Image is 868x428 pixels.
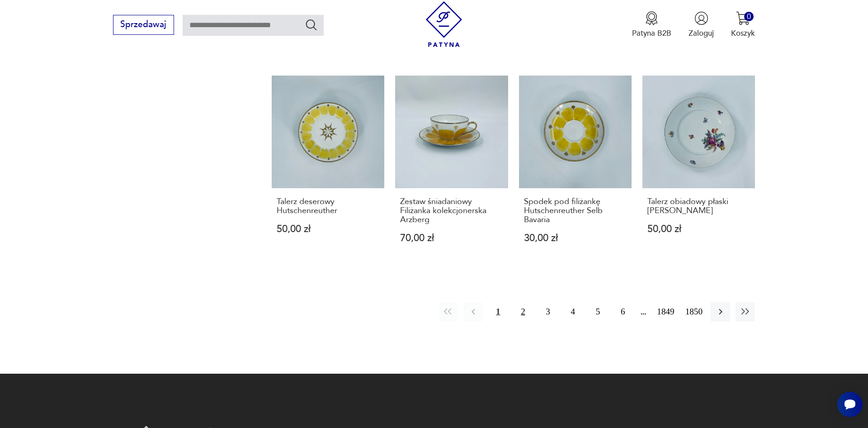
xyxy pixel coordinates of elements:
[113,15,174,35] button: Sprzedawaj
[694,11,708,25] img: Ikonka użytkownika
[400,233,503,243] p: 70,00 zł
[538,302,558,322] button: 3
[588,302,608,322] button: 5
[683,302,705,322] button: 1850
[632,28,671,38] p: Patyna B2B
[632,11,671,38] button: Patyna B2B
[632,11,671,38] a: Ikona medaluPatyna B2B
[395,76,508,264] a: Zestaw śniadaniowy Filiżanka kolekcjonerska ArzbergZestaw śniadaniowy Filiżanka kolekcjonerska Ar...
[613,302,632,322] button: 6
[731,28,755,38] p: Koszyk
[563,302,583,322] button: 4
[513,302,533,322] button: 2
[654,302,677,322] button: 1849
[642,76,755,264] a: Talerz obiadowy płaski SchumannTalerz obiadowy płaski [PERSON_NAME]50,00 zł
[400,197,503,225] h3: Zestaw śniadaniowy Filiżanka kolekcjonerska Arzberg
[113,22,174,29] a: Sprzedawaj
[277,197,380,216] h3: Talerz deserowy Hutschenreuther
[277,224,380,234] p: 50,00 zł
[744,12,754,21] div: 0
[689,11,714,38] button: Zaloguj
[645,11,659,25] img: Ikona medalu
[305,18,318,31] button: Szukaj
[837,392,863,417] iframe: Smartsupp widget button
[524,233,627,243] p: 30,00 zł
[519,76,632,264] a: Spodek pod filiżankę Hutschenreuther Selb BavariaSpodek pod filiżankę Hutschenreuther Selb Bavari...
[689,28,714,38] p: Zaloguj
[647,224,750,234] p: 50,00 zł
[647,197,750,216] h3: Talerz obiadowy płaski [PERSON_NAME]
[272,76,384,264] a: Talerz deserowy HutschenreutherTalerz deserowy Hutschenreuther50,00 zł
[524,197,627,225] h3: Spodek pod filiżankę Hutschenreuther Selb Bavaria
[731,11,755,38] button: 0Koszyk
[421,1,467,47] img: Patyna - sklep z meblami i dekoracjami vintage
[488,302,508,322] button: 1
[736,11,750,25] img: Ikona koszyka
